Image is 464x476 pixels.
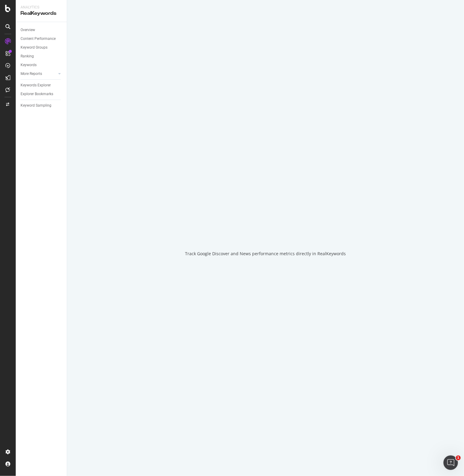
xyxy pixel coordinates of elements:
div: More Reports [21,71,42,77]
iframe: Intercom live chat [443,455,458,470]
a: More Reports [21,71,57,77]
a: Keyword Groups [21,44,63,51]
a: Keywords Explorer [21,82,63,88]
div: Keywords Explorer [21,82,51,88]
div: Overview [21,27,35,33]
a: Keyword Sampling [21,102,63,109]
div: animation [244,219,287,241]
a: Overview [21,27,63,33]
div: Explorer Bookmarks [21,91,53,97]
div: Keyword Sampling [21,102,51,109]
div: Keywords [21,62,37,68]
div: Ranking [21,53,34,59]
a: Explorer Bookmarks [21,91,63,97]
div: Keyword Groups [21,44,47,51]
span: 1 [456,455,461,460]
div: Analytics [21,5,62,10]
div: RealKeywords [21,10,62,17]
div: Content Performance [21,36,56,42]
div: Track Google Discover and News performance metrics directly in RealKeywords [185,251,346,257]
a: Content Performance [21,36,63,42]
a: Keywords [21,62,63,68]
a: Ranking [21,53,63,59]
